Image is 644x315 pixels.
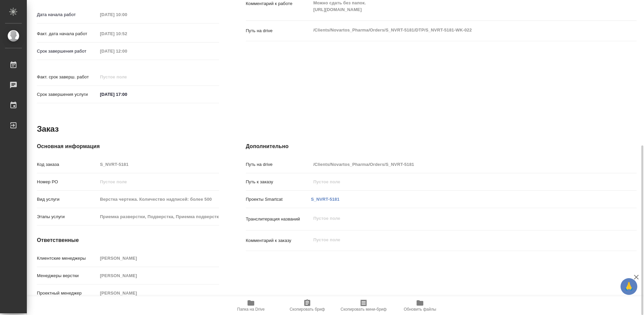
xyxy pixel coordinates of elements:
input: Пустое поле [98,271,219,280]
input: Пустое поле [311,177,604,187]
button: Обновить файлы [392,296,448,315]
span: Скопировать мини-бриф [340,307,386,312]
input: ✎ Введи что-нибудь [98,89,156,99]
input: Пустое поле [98,212,219,222]
p: Срок завершения работ [37,48,98,55]
input: Пустое поле [311,160,604,169]
textarea: /Clients/Novartos_Pharma/Orders/S_NVRT-5181/DTP/S_NVRT-5181-WK-022 [311,24,604,36]
input: Пустое поле [98,253,219,263]
h4: Основная информация [37,142,219,150]
p: Менеджеры верстки [37,272,98,279]
button: Скопировать бриф [279,296,335,315]
p: Путь на drive [246,161,311,168]
p: Комментарий к заказу [246,237,311,244]
p: Вид услуги [37,196,98,203]
p: Путь на drive [246,27,311,34]
input: Пустое поле [98,194,219,204]
p: Факт. срок заверш. работ [37,74,98,80]
p: Дата начала работ [37,11,98,18]
h4: Ответственные [37,236,219,244]
p: Проектный менеджер [37,290,98,297]
input: Пустое поле [98,160,219,169]
h2: Заказ [37,124,59,134]
button: 🙏 [621,278,637,295]
button: Скопировать мини-бриф [335,296,392,315]
p: Комментарий к работе [246,0,311,7]
p: Код заказа [37,161,98,168]
span: Скопировать бриф [289,307,325,312]
p: Факт. дата начала работ [37,30,98,37]
span: Обновить файлы [404,307,436,312]
h4: Дополнительно [246,142,637,150]
input: Пустое поле [98,10,156,19]
input: Пустое поле [98,177,219,187]
button: Папка на Drive [223,296,279,315]
p: Клиентские менеджеры [37,255,98,262]
p: Срок завершения услуги [37,91,98,98]
p: Транслитерация названий [246,216,311,223]
p: Номер РО [37,179,98,185]
span: 🙏 [623,279,635,294]
p: Проекты Smartcat [246,196,311,203]
p: Этапы услуги [37,213,98,220]
span: Папка на Drive [237,307,265,312]
input: Пустое поле [98,72,156,82]
input: Пустое поле [98,29,156,39]
p: Путь к заказу [246,179,311,185]
input: Пустое поле [98,46,156,56]
a: S_NVRT-5181 [311,197,339,202]
input: Пустое поле [98,288,219,298]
